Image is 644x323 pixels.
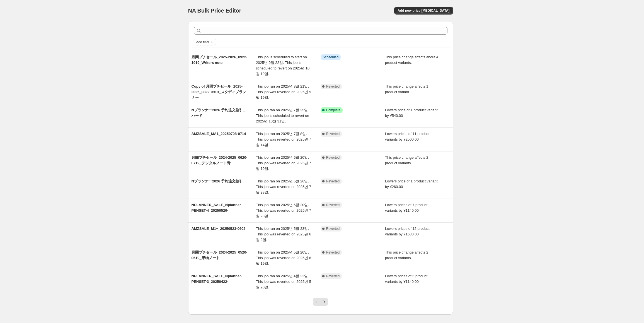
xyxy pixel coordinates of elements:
[320,298,328,306] button: Next
[256,132,311,147] span: This job ran on 2025년 7월 8일. This job was reverted on 2025년 7월 14일.
[256,84,311,100] span: This job ran on 2025년 8월 21일. This job was reverted on 2025년 9월 19일.
[192,226,246,231] span: AMZSALE_M1+_20250523-0602
[256,203,311,218] span: This job ran on 2025년 5월 20일. This job was reverted on 2025년 7월 28일.
[398,8,449,13] span: Add new price [MEDICAL_DATA]
[192,108,245,118] span: Nプランナー2026 予約注文割引_ハード
[326,203,340,207] span: Reverted
[326,250,340,255] span: Reverted
[326,179,340,184] span: Reverted
[192,132,246,136] span: AMZSALE_MA1_20250708-0714
[326,155,340,160] span: Reverted
[256,55,309,76] span: This job is scheduled to start on 2025년 9월 22일. This job is scheduled to revert on 2025년 10월 19일.
[256,250,311,266] span: This job ran on 2025년 5월 20일. This job was reverted on 2025년 6월 19일.
[326,274,340,278] span: Reverted
[385,155,428,165] span: This price change affects 2 product variants.
[326,108,340,112] span: Complete
[256,108,309,123] span: This job ran on 2025년 7월 25일. This job is scheduled to revert on 2025년 10월 31일.
[326,84,340,89] span: Reverted
[326,226,340,231] span: Reverted
[256,226,311,242] span: This job ran on 2025년 5월 23일. This job was reverted on 2025년 6월 2일.
[256,179,311,194] span: This job ran on 2025년 5월 26일. This job was reverted on 2025년 7월 28일.
[385,203,427,213] span: Lowers prices of 7 product variants by ¥1140.00
[385,84,428,94] span: This price change affects 1 product variant.
[192,155,248,165] span: 月間プチセール_2024-2025_0620-0719_デジタルノート青
[192,84,246,100] span: Copy of 月間プチセール_2025-2026_0822-0919_スタディプランナー
[192,250,248,260] span: 月間プチセール_2024-2025_0520-0619_果物ノート
[188,8,241,14] span: NA Bulk Price Editor
[323,55,339,59] span: Scheduled
[256,274,311,289] span: This job ran on 2025년 4월 22일. This job was reverted on 2025년 5월 20일.
[385,274,427,284] span: Lowers prices of 6 product variants by ¥1140.00
[192,274,242,284] span: NPLANNER_SALE_Nplanner-PENSET-3_20250422-
[326,132,340,136] span: Reverted
[385,226,430,236] span: Lowers prices of 12 product variants by ¥1630.00
[192,203,242,213] span: NPLANNER_SALE_Nplanner-PENSET-4_20250520-
[313,298,328,306] nav: Pagination
[385,179,438,189] span: Lowers price of 1 product variant by ¥260.00
[385,55,438,65] span: This price change affects about 4 product variants.
[196,40,209,44] span: Add filter
[256,155,311,171] span: This job ran on 2025년 6월 20일. This job was reverted on 2025년 7월 19일.
[192,55,248,65] span: 月間プチセール_2025-2026_0922-1019_Writers note
[194,39,216,45] button: Add filter
[385,132,430,141] span: Lowers prices of 11 product variants by ¥2500.00
[385,250,428,260] span: This price change affects 2 product variants.
[385,108,438,118] span: Lowers price of 1 product variant by ¥540.00
[394,7,453,15] button: Add new price [MEDICAL_DATA]
[192,179,243,183] span: Nプランナー2026 予約注文割引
